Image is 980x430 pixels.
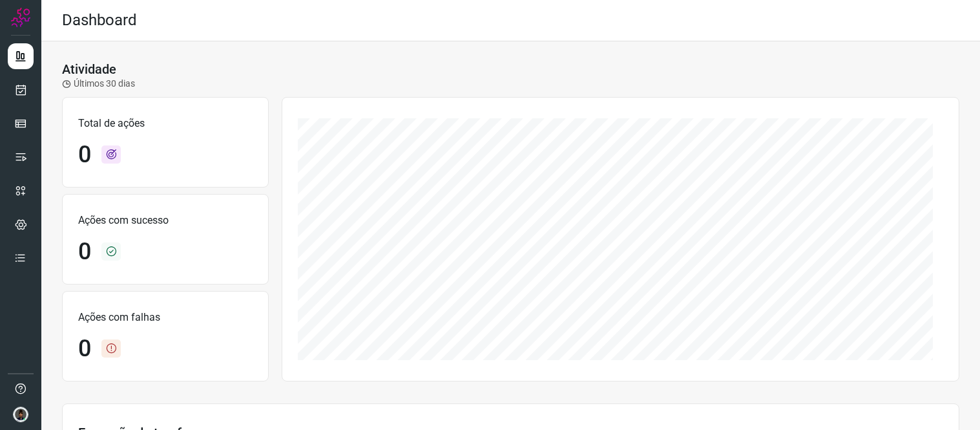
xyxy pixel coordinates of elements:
h1: 0 [78,335,91,363]
p: Ações com falhas [78,310,253,325]
h1: 0 [78,238,91,266]
img: Logo [11,8,30,27]
h3: Atividade [62,61,116,77]
p: Total de ações [78,116,253,131]
img: d44150f10045ac5288e451a80f22ca79.png [13,407,28,422]
p: Últimos 30 dias [62,77,135,91]
p: Ações com sucesso [78,213,253,228]
h2: Dashboard [62,11,137,30]
h1: 0 [78,141,91,169]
